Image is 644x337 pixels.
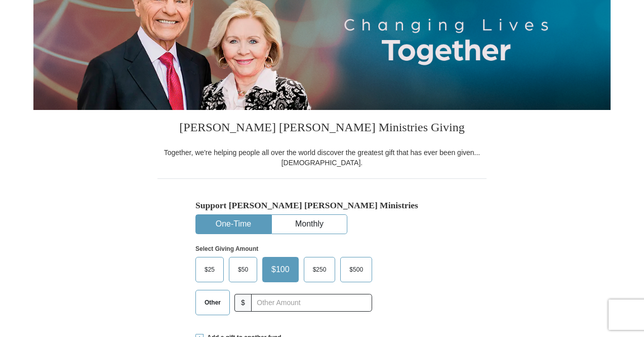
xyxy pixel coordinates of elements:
[272,215,347,234] button: Monthly
[199,262,220,277] span: $25
[251,294,372,312] input: Other Amount
[308,262,332,277] span: $250
[196,215,271,234] button: One-Time
[195,200,449,211] h5: Support [PERSON_NAME] [PERSON_NAME] Ministries
[199,295,226,310] span: Other
[266,262,295,277] span: $100
[195,245,258,252] strong: Select Giving Amount
[157,147,487,168] div: Together, we're helping people all over the world discover the greatest gift that has ever been g...
[157,110,487,147] h3: [PERSON_NAME] [PERSON_NAME] Ministries Giving
[234,294,252,312] span: $
[233,262,253,277] span: $50
[344,262,368,277] span: $500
